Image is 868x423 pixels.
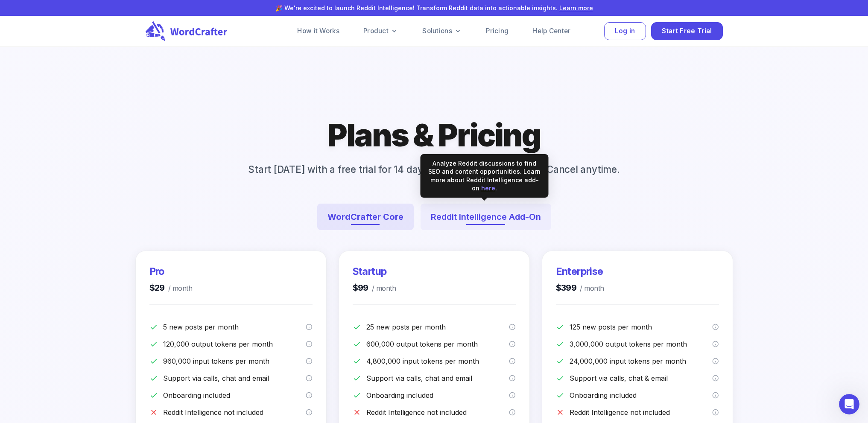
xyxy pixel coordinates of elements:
[366,373,509,383] p: Support via calls, chat and email
[509,324,516,330] svg: A post is a new piece of content, an imported content for optimization or a content brief.
[522,23,581,40] a: Help Center
[481,184,495,192] a: here
[366,390,509,400] p: Onboarding included
[712,341,719,347] svg: Output tokens are the words/characters the model generates in response to your instructions. You ...
[570,339,712,349] p: 3,000,000 output tokens per month
[509,341,516,347] svg: Output tokens are the words/characters the model generates in response to your instructions. You ...
[366,339,509,349] p: 600,000 output tokens per month
[570,356,712,366] p: 24,000,000 input tokens per month
[570,390,712,400] p: Onboarding included
[712,358,719,365] svg: Input tokens are the words you provide to the AI model as instructions. You can think of tokens a...
[366,322,509,332] p: 25 new posts per month
[570,407,712,417] p: Reddit Intelligence not included
[366,407,509,417] p: Reddit Intelligence not included
[366,356,509,366] p: 4,800,000 input tokens per month
[306,358,313,365] svg: Input tokens are the words you provide to the AI model as instructions. You can think of tokens a...
[317,204,414,230] button: WordCrafter Core
[353,23,409,40] a: Product
[163,373,306,383] p: Support via calls, chat and email
[559,4,593,12] a: Learn more
[662,26,712,37] span: Start Free Trial
[509,375,516,382] svg: We offer support via calls, chat and email to our customers with the startup plan
[427,159,542,193] div: Analyze Reddit discussions to find SEO and content opportunities. Learn more about Reddit Intelli...
[570,322,712,332] p: 125 new posts per month
[163,356,306,366] p: 960,000 input tokens per month
[327,115,541,155] h1: Plans & Pricing
[149,282,193,294] h4: $29
[353,282,396,294] h4: $99
[306,375,313,382] svg: We offer support via calls, chat and email to our customers with the pro plan
[353,265,396,278] h3: Startup
[60,3,808,12] p: 🎉 We're excited to launch Reddit Intelligence! Transform Reddit data into actionable insights.
[712,392,719,399] svg: We offer a hands-on onboarding for the entire team for customers with the startup plan. Our struc...
[509,392,516,399] svg: We offer a hands-on onboarding for the entire team for customers with the startup plan. Our struc...
[509,358,516,365] svg: Input tokens are the words you provide to the AI model as instructions. You can think of tokens a...
[509,409,516,416] svg: Reddit Intelligence is a premium add-on that must be purchased separately. It provides Reddit dat...
[615,26,635,37] span: Log in
[839,394,859,414] iframe: Intercom live chat
[604,22,646,41] button: Log in
[570,373,712,383] p: Support via calls, chat & email
[476,23,519,40] a: Pricing
[149,265,193,278] h3: Pro
[165,283,192,294] span: / month
[306,341,313,347] svg: Output tokens are the words/characters the model generates in response to your instructions. You ...
[306,324,313,330] svg: A post is a new piece of content, an imported content for optimization or a content brief.
[556,282,604,294] h4: $399
[163,339,306,349] p: 120,000 output tokens per month
[421,204,551,230] button: Reddit Intelligence Add-On
[234,162,633,177] p: Start [DATE] with a free trial for 14 days. No long-term contracts. Cancel anytime.
[287,23,350,40] a: How it Works
[368,283,396,294] span: / month
[651,22,723,41] button: Start Free Trial
[576,283,604,294] span: / month
[556,265,604,278] h3: Enterprise
[163,322,306,332] p: 5 new posts per month
[306,409,313,416] svg: Reddit Intelligence is a premium add-on that must be purchased separately. It provides Reddit dat...
[412,23,472,40] a: Solutions
[163,390,306,400] p: Onboarding included
[712,375,719,382] svg: We offer support via calls, chat and email to our customers with the enterprise plan
[712,324,719,330] svg: A post is a new piece of content, an imported content for optimization or a content brief.
[712,409,719,416] svg: Reddit Intelligence is a premium add-on that must be purchased separately. It provides Reddit dat...
[306,392,313,399] svg: We offer a hands-on onboarding for the entire team for customers with the pro plan. Our structure...
[163,407,306,417] p: Reddit Intelligence not included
